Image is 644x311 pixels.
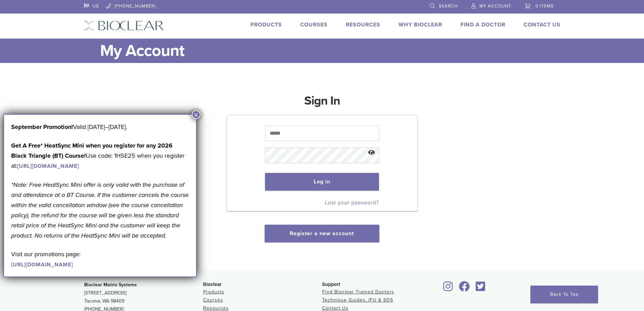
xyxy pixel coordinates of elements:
[346,21,380,28] a: Resources
[300,21,328,28] a: Courses
[11,123,73,131] b: September Promotion!
[17,163,79,170] a: [URL][DOMAIN_NAME]
[439,3,458,9] span: Search
[535,3,554,9] span: 0 items
[479,3,511,9] span: My Account
[460,21,505,28] a: Find A Doctor
[11,249,189,269] p: Visit our promotions page:
[84,282,137,288] strong: Bioclear Matrix Systems
[322,289,394,295] a: Find Bioclear Trained Doctors
[100,39,560,63] h1: My Account
[203,282,222,287] span: Bioclear
[322,297,393,303] a: Technique Guides, IFU & SDS
[251,21,282,28] a: Products
[364,144,379,161] button: Show password
[524,21,560,28] a: Contact Us
[203,289,224,295] a: Products
[203,305,229,311] a: Resources
[399,21,442,28] a: Why Bioclear
[457,285,472,292] a: Bioclear
[84,21,164,30] img: Bioclear
[11,122,189,132] p: Valid [DATE]–[DATE].
[11,142,172,159] strong: Get A Free* HeatSync Mini when you register for any 2026 Black Triangle (BT) Course!
[11,140,189,171] p: Use code: 1HSE25 when you register at:
[304,93,340,114] h1: Sign In
[325,199,379,206] a: Lost your password?
[192,110,200,119] button: Close
[474,285,488,292] a: Bioclear
[11,181,189,239] em: *Note: Free HeatSync Mini offer is only valid with the purchase of and attendance at a BT Course....
[290,230,354,237] a: Register a new account
[441,285,455,292] a: Bioclear
[11,261,73,268] a: [URL][DOMAIN_NAME]
[530,286,598,303] a: Back To Top
[322,305,349,311] a: Contact Us
[203,297,223,303] a: Courses
[322,282,340,287] span: Support
[265,225,379,242] button: Register a new account
[265,173,379,191] button: Log in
